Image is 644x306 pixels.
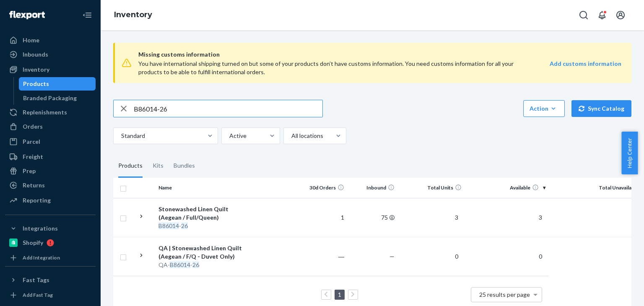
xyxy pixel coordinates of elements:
[5,135,96,148] a: Parcel
[452,214,462,221] span: 3
[5,273,96,287] button: Fast Tags
[336,291,343,298] a: Page 1 is your current page
[79,7,96,23] button: Close Navigation
[297,237,348,276] td: ―
[5,150,96,163] a: Freight
[5,164,96,178] a: Prep
[390,253,395,260] span: —
[23,80,49,88] div: Products
[23,254,60,261] div: Add Integration
[530,104,558,113] div: Action
[23,153,43,161] div: Freight
[23,196,51,205] div: Reporting
[23,94,77,102] div: Branded Packaging
[5,222,96,235] button: Integrations
[291,132,291,140] input: All locations
[479,291,530,298] span: 25 results per page
[5,194,96,207] a: Reporting
[158,222,246,230] div: -
[452,253,462,260] span: 0
[158,261,246,269] div: QA- -
[5,48,96,61] a: Inbounds
[535,253,545,260] span: 0
[23,137,40,146] div: Parcel
[550,60,621,67] strong: Add customs information
[23,108,67,117] div: Replenishments
[229,132,229,140] input: Active
[594,7,610,23] button: Open notifications
[170,261,190,268] em: B86014
[5,106,96,119] a: Replenishments
[158,205,246,222] div: Stonewashed Linen Quilt (Aegean / Full/Queen)
[535,214,545,221] span: 3
[575,7,592,23] button: Open Search Box
[120,132,121,140] input: Standard
[19,77,96,91] a: Products
[134,100,322,117] input: Search inventory by name or sku
[174,154,195,178] div: Bundles
[348,178,398,198] th: Inbound
[23,291,53,298] div: Add Fast Tag
[621,132,638,174] button: Help Center
[181,222,188,229] em: 26
[192,261,199,268] em: 26
[5,120,96,133] a: Orders
[9,11,45,19] img: Flexport logo
[348,198,398,237] td: 75
[138,60,525,76] div: You have international shipping turned on but some of your products don’t have customs informatio...
[5,290,96,300] a: Add Fast Tag
[550,60,621,76] a: Add customs information
[5,63,96,76] a: Inventory
[23,65,49,74] div: Inventory
[612,7,629,23] button: Open account menu
[155,178,249,198] th: Name
[465,178,549,198] th: Available
[23,122,43,131] div: Orders
[297,178,348,198] th: 30d Orders
[23,276,49,284] div: Fast Tags
[523,100,565,117] button: Action
[114,10,152,19] a: Inventory
[23,224,58,233] div: Integrations
[158,244,246,261] div: QA | Stonewashed Linen Quilt (Aegean / F/Q - Duvet Only)
[138,49,621,60] span: Missing customs information
[297,198,348,237] td: 1
[398,178,465,198] th: Total Units
[23,167,36,175] div: Prep
[571,100,631,117] button: Sync Catalog
[5,253,96,263] a: Add Integration
[153,154,164,178] div: Kits
[23,50,48,59] div: Inbounds
[591,281,636,302] iframe: Opens a widget where you can chat to one of our agents
[107,3,159,27] ol: breadcrumbs
[5,179,96,192] a: Returns
[118,154,143,178] div: Products
[23,36,39,44] div: Home
[23,239,43,247] div: Shopify
[19,91,96,105] a: Branded Packaging
[23,181,45,189] div: Returns
[5,236,96,249] a: Shopify
[5,34,96,47] a: Home
[158,222,179,229] em: B86014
